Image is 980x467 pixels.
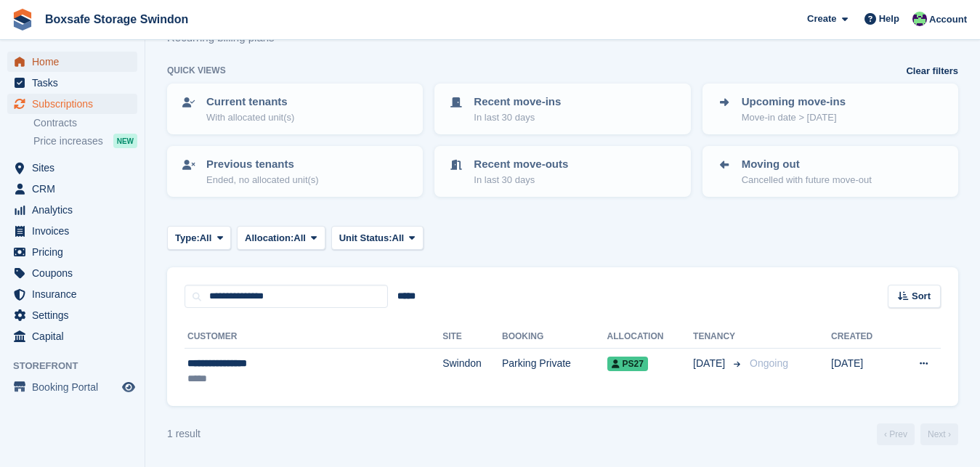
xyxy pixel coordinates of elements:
span: All [392,231,405,245]
span: Invoices [32,221,119,241]
span: Home [32,52,119,72]
button: Type: All [167,226,231,250]
span: Sites [32,158,119,178]
span: Help [879,12,899,26]
span: Price increases [33,134,103,148]
span: PS27 [607,357,648,371]
span: Coupons [32,263,119,283]
span: Analytics [32,200,119,220]
span: Create [807,12,836,26]
a: menu [7,284,137,304]
p: Upcoming move-ins [742,94,846,110]
a: Clear filters [906,64,958,78]
nav: Page [874,423,961,445]
span: Ongoing [750,357,788,369]
div: NEW [113,134,137,148]
th: Customer [185,325,442,349]
p: In last 30 days [474,173,568,187]
span: Subscriptions [32,94,119,114]
span: Sort [912,289,931,304]
span: Insurance [32,284,119,304]
a: menu [7,326,137,346]
div: 1 result [167,426,201,442]
a: Preview store [120,378,137,396]
span: Storefront [13,359,145,373]
span: Allocation: [245,231,293,245]
a: Moving out Cancelled with future move-out [704,147,957,195]
span: Capital [32,326,119,346]
td: Parking Private [502,349,607,394]
span: Account [929,12,967,27]
p: Move-in date > [DATE] [742,110,846,125]
a: Upcoming move-ins Move-in date > [DATE] [704,85,957,133]
span: CRM [32,179,119,199]
span: Booking Portal [32,377,119,397]
p: With allocated unit(s) [206,110,294,125]
a: Price increases NEW [33,133,137,149]
p: Cancelled with future move-out [742,173,872,187]
span: [DATE] [693,356,728,371]
a: Contracts [33,116,137,130]
a: menu [7,179,137,199]
span: Pricing [32,242,119,262]
p: Previous tenants [206,156,319,173]
a: menu [7,305,137,325]
span: Tasks [32,73,119,93]
img: stora-icon-8386f47178a22dfd0bd8f6a31ec36ba5ce8667c1dd55bd0f319d3a0aa187defe.svg [12,9,33,31]
th: Allocation [607,325,693,349]
a: menu [7,377,137,397]
td: Swindon [442,349,502,394]
a: menu [7,221,137,241]
td: [DATE] [831,349,894,394]
a: menu [7,263,137,283]
p: Current tenants [206,94,294,110]
span: All [200,231,212,245]
a: menu [7,200,137,220]
th: Created [831,325,894,349]
span: All [293,231,306,245]
a: menu [7,73,137,93]
a: Previous [877,423,915,445]
p: Moving out [742,156,872,173]
button: Unit Status: All [331,226,424,250]
a: menu [7,94,137,114]
button: Allocation: All [237,226,325,250]
span: Type: [175,231,200,245]
p: Recent move-outs [474,156,568,173]
a: Boxsafe Storage Swindon [39,7,194,31]
p: In last 30 days [474,110,561,125]
a: Recent move-outs In last 30 days [436,147,689,195]
a: menu [7,242,137,262]
th: Booking [502,325,607,349]
p: Ended, no allocated unit(s) [206,173,319,187]
img: Kim Virabi [912,12,927,26]
a: menu [7,158,137,178]
a: Current tenants With allocated unit(s) [169,85,421,133]
span: Unit Status: [339,231,392,245]
p: Recent move-ins [474,94,561,110]
a: Previous tenants Ended, no allocated unit(s) [169,147,421,195]
span: Settings [32,305,119,325]
a: Recent move-ins In last 30 days [436,85,689,133]
th: Tenancy [693,325,744,349]
a: Next [920,423,958,445]
h6: Quick views [167,64,226,77]
th: Site [442,325,502,349]
a: menu [7,52,137,72]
